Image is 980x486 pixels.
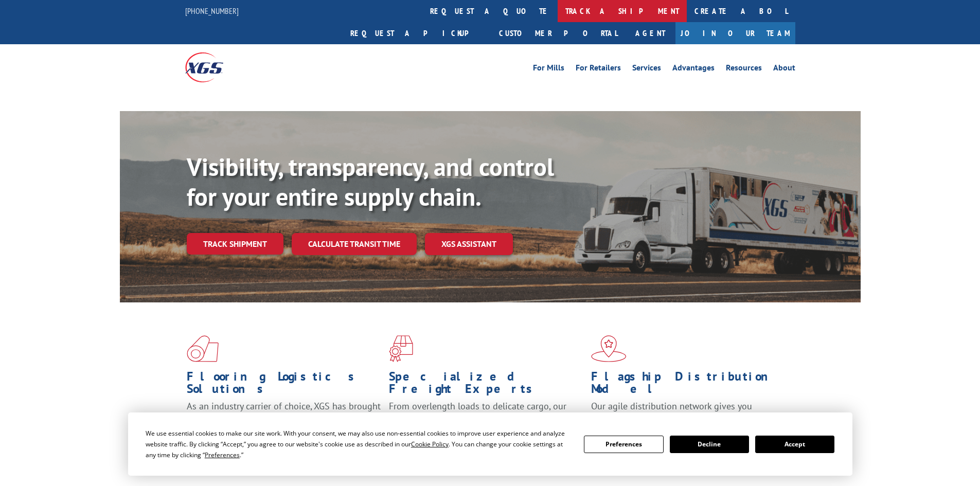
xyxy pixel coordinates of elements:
div: We use essential cookies to make our site work. With your consent, we may also use non-essential ... [146,428,572,460]
a: Calculate transit time [292,233,417,255]
a: Request a pickup [343,22,491,44]
button: Decline [670,436,749,453]
img: xgs-icon-focused-on-flooring-red [389,335,413,362]
a: About [773,64,795,75]
a: [PHONE_NUMBER] [185,6,239,16]
h1: Specialized Freight Experts [389,370,583,400]
a: XGS ASSISTANT [425,233,513,255]
b: Visibility, transparency, and control for your entire supply chain. [187,151,554,212]
a: For Retailers [576,64,621,75]
a: Agent [625,22,675,44]
button: Preferences [584,436,663,453]
span: Preferences [205,451,240,459]
img: xgs-icon-flagship-distribution-model-red [591,335,627,362]
p: From overlength loads to delicate cargo, our experienced staff knows the best way to move your fr... [389,400,583,446]
a: For Mills [533,64,564,75]
span: As an industry carrier of choice, XGS has brought innovation and dedication to flooring logistics... [187,400,381,437]
h1: Flagship Distribution Model [591,370,786,400]
span: Our agile distribution network gives you nationwide inventory management on demand. [591,400,780,424]
h1: Flooring Logistics Solutions [187,370,381,400]
a: Join Our Team [675,22,795,44]
a: Resources [726,64,762,75]
a: Advantages [672,64,715,75]
span: Cookie Policy [411,440,449,448]
a: Services [632,64,661,75]
a: Customer Portal [491,22,625,44]
img: xgs-icon-total-supply-chain-intelligence-red [187,335,219,362]
a: Track shipment [187,233,283,255]
div: Cookie Consent Prompt [128,412,852,476]
button: Accept [755,436,834,453]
